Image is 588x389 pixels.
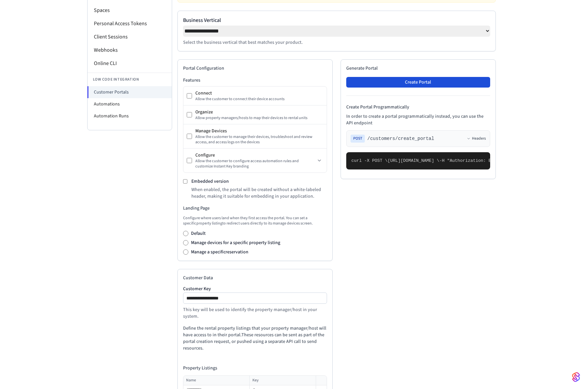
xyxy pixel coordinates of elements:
[572,372,580,382] img: SeamLogoGradient.69752ec5.svg
[191,230,206,237] label: Default
[88,17,172,30] li: Personal Access Tokens
[195,109,323,115] div: Organize
[191,186,327,200] p: When enabled, the portal will be created without a white-labeled header, making it suitable for e...
[88,98,172,110] li: Automations
[88,43,172,57] li: Webhooks
[467,136,486,141] button: Headers
[88,73,172,86] li: Low Code Integration
[183,205,327,212] h3: Landing Page
[183,365,327,371] h4: Property Listings
[183,65,327,72] h2: Portal Configuration
[388,158,439,163] span: [URL][DOMAIN_NAME] \
[352,158,388,163] span: curl -X POST \
[88,4,172,17] li: Spaces
[88,110,172,122] li: Automation Runs
[183,376,250,385] th: Name
[87,86,172,98] li: Customer Portals
[195,115,323,121] div: Allow property managers/hosts to map their devices to rental units
[183,77,327,84] h3: Features
[88,57,172,70] li: Online CLI
[88,30,172,43] li: Client Sessions
[183,216,327,226] p: Configure where users land when they first access the portal. You can set a specific property lis...
[183,16,490,24] label: Business Vertical
[183,287,327,291] label: Customer Key
[183,39,490,46] p: Select the business vertical that best matches your product.
[346,65,490,72] h2: Generate Portal
[191,178,229,185] label: Embedded version
[195,159,315,169] div: Allow the customer to configure access automation rules and customize Instant Key branding
[439,158,563,163] span: -H "Authorization: Bearer seam_api_key_123456" \
[346,104,490,110] h4: Create Portal Programmatically
[195,90,323,97] div: Connect
[249,376,316,385] th: Key
[195,152,315,159] div: Configure
[183,306,327,320] p: This key will be used to identify the property manager/host in your system.
[195,128,323,134] div: Manage Devices
[183,275,327,281] h2: Customer Data
[367,135,434,142] span: /customers/create_portal
[195,97,323,102] div: Allow the customer to connect their device accounts
[195,134,323,145] div: Allow the customer to manage their devices, troubleshoot and review access, and access logs on th...
[346,77,490,88] button: Create Portal
[191,239,280,246] label: Manage devices for a specific property listing
[191,249,248,255] label: Manage a specific reservation
[351,135,365,143] span: POST
[183,325,327,352] p: Define the rental property listings that your property manager/host will have access to in their ...
[346,113,490,126] p: In order to create a portal programmatically instead, you can use the API endpoint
